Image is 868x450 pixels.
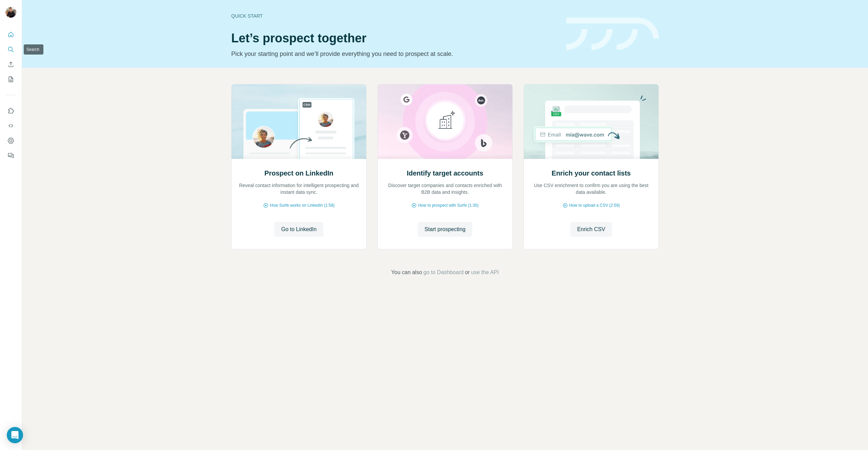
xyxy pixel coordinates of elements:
[5,73,16,85] button: My lists
[231,84,367,159] img: Prospect on LinkedIn
[281,225,316,233] span: Go to LinkedIn
[407,168,484,178] h2: Identify target accounts
[425,225,466,233] span: Start prospecting
[524,84,659,159] img: Enrich your contact lists
[231,32,558,45] h1: Let’s prospect together
[5,58,16,70] button: Enrich CSV
[418,222,472,237] button: Start prospecting
[465,268,470,277] span: or
[5,7,16,18] img: Avatar
[569,202,620,208] span: How to upload a CSV (2:59)
[264,168,333,178] h2: Prospect on LinkedIn
[471,268,499,277] button: use the API
[377,84,513,159] img: Identify target accounts
[274,222,323,237] button: Go to LinkedIn
[531,182,652,196] p: Use CSV enrichment to confirm you are using the best data available.
[5,149,16,162] button: Feedback
[552,168,631,178] h2: Enrich your contact lists
[231,49,558,59] p: Pick your starting point and we’ll provide everything you need to prospect at scale.
[577,225,605,233] span: Enrich CSV
[5,28,16,41] button: Quick start
[418,202,478,208] span: How to prospect with Surfe (1:30)
[5,43,16,56] button: Search
[231,13,558,19] div: Quick start
[566,18,659,50] img: banner
[384,182,506,196] p: Discover target companies and contacts enriched with B2B data and insights.
[570,222,612,237] button: Enrich CSV
[7,427,23,443] div: Open Intercom Messenger
[5,120,16,132] button: Use Surfe API
[238,182,359,196] p: Reveal contact information for intelligent prospecting and instant data sync.
[423,268,463,277] button: go to Dashboard
[391,268,422,277] span: You can also
[5,135,16,147] button: Dashboard
[5,105,16,117] button: Use Surfe on LinkedIn
[270,202,335,208] span: How Surfe works on LinkedIn (1:58)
